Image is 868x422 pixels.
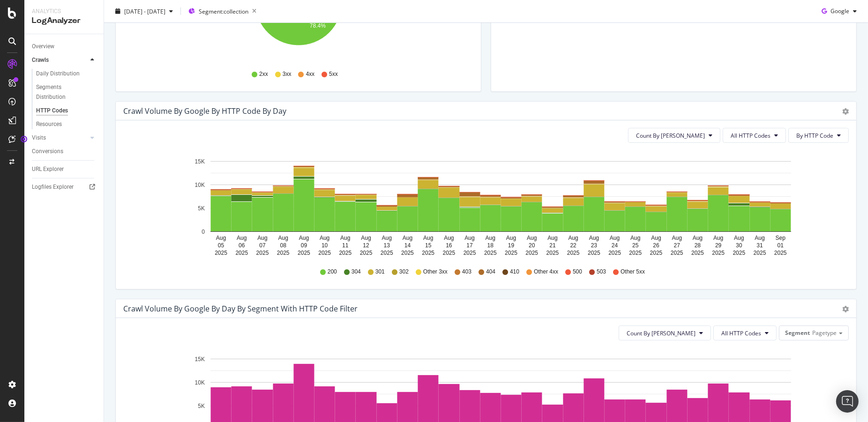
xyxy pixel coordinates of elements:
[340,235,350,241] text: Aug
[549,242,556,249] text: 21
[202,229,205,235] text: 0
[462,268,471,276] span: 403
[632,242,639,249] text: 25
[36,69,97,79] a: Daily Distribution
[525,250,538,256] text: 2025
[360,250,373,256] text: 2025
[185,4,260,19] button: Segment:collection
[36,106,97,116] a: HTTP Codes
[32,133,88,143] a: Visits
[653,242,659,249] text: 26
[320,235,329,241] text: Aug
[597,268,606,276] span: 503
[198,205,205,212] text: 5K
[754,250,766,256] text: 2025
[195,356,205,363] text: 15K
[36,82,88,102] div: Segments Distribution
[588,250,600,256] text: 2025
[627,329,696,337] span: Count By Day
[381,250,393,256] text: 2025
[195,379,205,386] text: 10K
[695,242,701,249] text: 28
[218,242,224,249] text: 05
[621,268,645,276] span: Other 5xx
[32,42,97,52] a: Overview
[776,235,786,241] text: Sep
[546,250,559,256] text: 2025
[510,268,519,276] span: 410
[487,242,494,249] text: 18
[32,7,96,15] div: Analytics
[375,268,385,276] span: 301
[842,306,849,312] div: gear
[733,250,746,256] text: 2025
[32,164,64,174] div: URL Explorer
[693,235,703,241] text: Aug
[36,106,68,116] div: HTTP Codes
[123,106,286,116] div: Crawl Volume by google by HTTP Code by Day
[36,119,62,129] div: Resources
[198,403,205,409] text: 5K
[570,242,577,249] text: 22
[216,235,226,241] text: Aug
[215,250,227,256] text: 2025
[486,268,495,276] span: 404
[736,242,742,249] text: 30
[112,4,177,19] button: [DATE] - [DATE]
[283,70,292,78] span: 3xx
[630,235,640,241] text: Aug
[731,132,771,140] span: All HTTP Codes
[734,235,744,241] text: Aug
[778,242,784,249] text: 01
[713,326,777,341] button: All HTTP Codes
[256,250,269,256] text: 2025
[239,242,245,249] text: 06
[277,250,290,256] text: 2025
[328,268,337,276] span: 200
[403,235,412,241] text: Aug
[608,250,621,256] text: 2025
[674,242,681,249] text: 27
[619,326,711,341] button: Count By [PERSON_NAME]
[425,242,432,249] text: 15
[361,235,371,241] text: Aug
[831,7,849,15] span: Google
[342,242,349,249] text: 11
[812,329,837,337] span: Pagetype
[257,235,267,241] text: Aug
[505,250,517,256] text: 2025
[672,235,682,241] text: Aug
[628,128,720,143] button: Count By [PERSON_NAME]
[818,4,861,19] button: Google
[329,70,338,78] span: 5xx
[36,69,80,79] div: Daily Distribution
[569,235,578,241] text: Aug
[610,235,620,241] text: Aug
[237,235,247,241] text: Aug
[422,250,434,256] text: 2025
[423,268,448,276] span: Other 3xx
[713,235,723,241] text: Aug
[278,235,288,241] text: Aug
[401,250,414,256] text: 2025
[423,235,433,241] text: Aug
[123,150,849,259] div: A chart.
[534,268,558,276] span: Other 4xx
[32,147,97,156] a: Conversions
[464,250,476,256] text: 2025
[671,250,683,256] text: 2025
[235,250,248,256] text: 2025
[299,235,309,241] text: Aug
[399,268,409,276] span: 302
[573,268,582,276] span: 500
[259,242,266,249] text: 07
[32,133,46,143] div: Visits
[301,242,307,249] text: 09
[785,329,810,337] span: Segment
[32,164,97,174] a: URL Explorer
[508,242,515,249] text: 19
[382,235,392,241] text: Aug
[691,250,704,256] text: 2025
[443,250,456,256] text: 2025
[466,242,473,249] text: 17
